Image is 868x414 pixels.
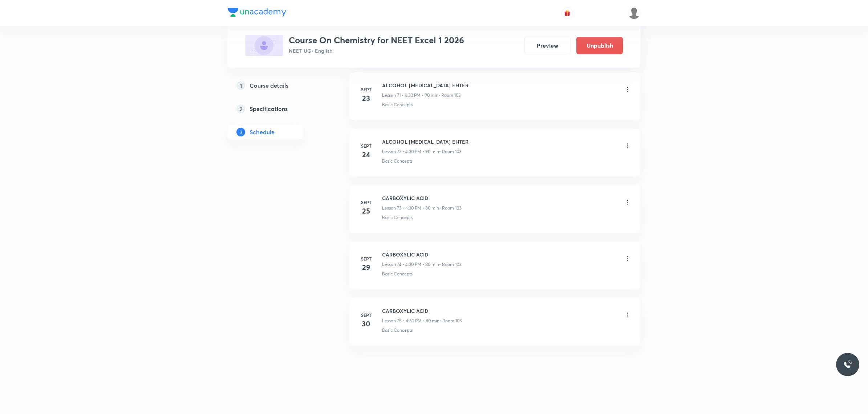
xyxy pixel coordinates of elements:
p: 2 [236,104,245,113]
img: ttu [843,360,852,369]
h5: Schedule [250,128,275,136]
p: • Room 103 [439,148,461,155]
p: • Room 103 [439,318,462,324]
p: 3 [236,128,245,136]
p: Basic Concepts [382,271,413,277]
p: Basic Concepts [382,214,413,221]
p: NEET UG • English [289,47,464,55]
h6: CARBOXYLIC ACID [382,251,461,258]
p: 1 [236,81,245,90]
button: Unpublish [576,37,623,54]
h6: CARBOXYLIC ACID [382,307,462,315]
p: Basic Concepts [382,158,413,164]
h6: Sept [359,199,373,206]
p: Lesson 75 • 4:30 PM • 80 min [382,318,439,324]
button: avatar [561,7,573,19]
p: Lesson 72 • 4:30 PM • 90 min [382,148,439,155]
p: Basic Concepts [382,101,413,108]
p: Lesson 71 • 4:30 PM • 90 min [382,92,438,99]
img: 3CEAC2E4-5E59-44A5-80F4-5E81ACD48FD5_plus.png [245,35,283,56]
img: Company Logo [228,8,286,17]
h6: Sept [359,143,373,149]
h3: Course On Chemistry for NEET Excel 1 2026 [289,35,464,45]
p: Lesson 74 • 4:30 PM • 80 min [382,261,439,268]
h6: Sept [359,312,373,318]
h6: ALCOHOL [MEDICAL_DATA] EHTER [382,81,469,89]
h4: 30 [359,318,373,329]
p: • Room 103 [438,92,461,99]
p: Basic Concepts [382,327,413,334]
h6: Sept [359,86,373,93]
p: • Room 103 [439,261,461,268]
h4: 25 [359,206,373,216]
h6: CARBOXYLIC ACID [382,194,461,202]
img: avatar [564,10,571,16]
h5: Specifications [250,104,288,113]
h6: Sept [359,255,373,262]
h6: ALCOHOL [MEDICAL_DATA] EHTER [382,138,469,146]
a: 1Course details [228,78,326,93]
a: 2Specifications [228,101,326,116]
a: Company Logo [228,8,286,19]
p: • Room 103 [439,205,461,211]
img: UNACADEMY [628,7,640,19]
p: Lesson 73 • 4:30 PM • 80 min [382,205,439,211]
button: Preview [524,37,571,54]
h5: Course details [250,81,288,90]
h4: 23 [359,93,373,104]
h4: 24 [359,149,373,160]
h4: 29 [359,262,373,273]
